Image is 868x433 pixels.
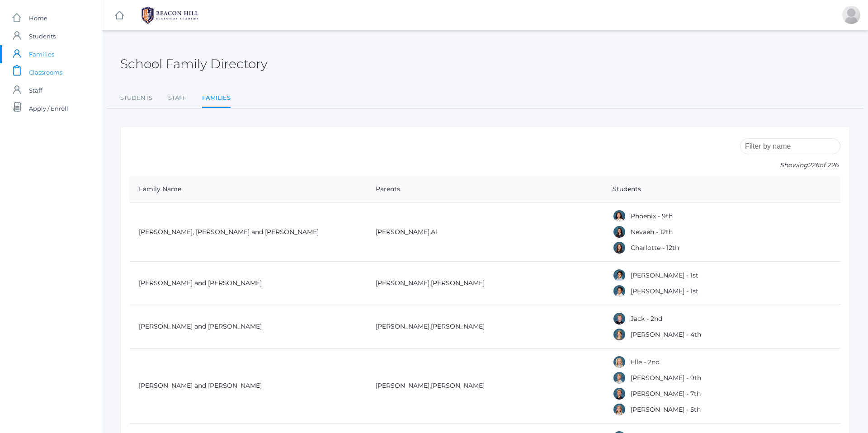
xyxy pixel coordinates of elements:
span: Families [29,45,54,63]
div: Grayson Abrea [613,284,626,298]
a: [PERSON_NAME], [PERSON_NAME] and [PERSON_NAME] [139,228,319,236]
a: [PERSON_NAME] [376,279,429,287]
a: Staff [168,89,186,107]
a: [PERSON_NAME] [431,381,485,390]
a: [PERSON_NAME] [376,381,429,390]
a: Al [431,228,437,236]
img: BHCALogos-05-308ed15e86a5a0abce9b8dd61676a3503ac9727e845dece92d48e8588c001991.png [136,4,204,27]
div: Jack Adams [613,312,626,325]
div: Peter Dishchekenian [842,6,860,24]
a: Phoenix - 9th [631,212,673,220]
a: Charlotte - 12th [631,244,679,252]
th: Family Name [130,176,367,202]
th: Parents [367,176,604,202]
td: , [367,262,604,305]
a: Families [202,89,231,108]
a: [PERSON_NAME] and [PERSON_NAME] [139,279,262,287]
td: , [367,202,604,262]
a: [PERSON_NAME] and [PERSON_NAME] [139,381,262,390]
div: Cole Albanese [613,387,626,400]
a: [PERSON_NAME] [431,322,485,330]
span: Classrooms [29,63,62,81]
div: Nevaeh Abdulla [613,225,626,239]
a: Nevaeh - 12th [631,228,673,236]
a: [PERSON_NAME] - 4th [631,330,701,339]
span: Home [29,9,47,27]
a: Jack - 2nd [631,315,662,323]
td: , [367,348,604,424]
span: Students [29,27,56,45]
a: [PERSON_NAME] - 9th [631,374,701,382]
input: Filter by name [740,138,840,154]
a: [PERSON_NAME] [431,279,485,287]
td: , [367,305,604,348]
a: Elle - 2nd [631,358,660,366]
div: Phoenix Abdulla [613,209,626,223]
a: [PERSON_NAME] - 5th [631,405,701,414]
a: [PERSON_NAME] - 7th [631,390,701,398]
a: [PERSON_NAME] - 1st [631,287,698,295]
a: [PERSON_NAME] and [PERSON_NAME] [139,322,262,330]
h2: School Family Directory [120,57,268,71]
a: [PERSON_NAME] [376,228,429,236]
a: [PERSON_NAME] [376,322,429,330]
div: Charlotte Abdulla [613,241,626,254]
span: Staff [29,81,42,99]
div: Dominic Abrea [613,268,626,282]
span: Apply / Enroll [29,99,68,118]
div: Elle Albanese [613,355,626,369]
div: Amelia Adams [613,328,626,341]
p: Showing of 226 [740,160,840,170]
a: Students [120,89,152,107]
div: Paige Albanese [613,403,626,416]
a: [PERSON_NAME] - 1st [631,271,698,279]
div: Logan Albanese [613,371,626,385]
span: 226 [808,161,819,169]
th: Students [604,176,840,202]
